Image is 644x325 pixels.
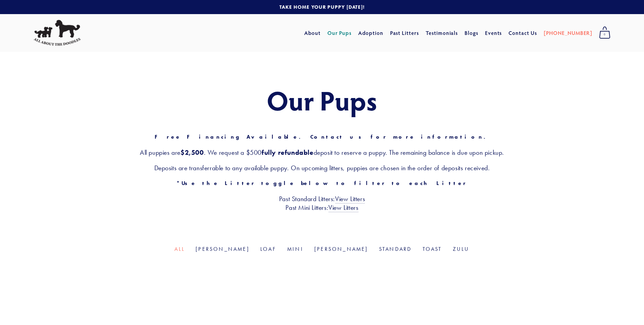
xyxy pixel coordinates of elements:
[544,27,592,39] a: [PHONE_NUMBER]
[155,134,490,140] strong: Free Financing Available. Contact us for more information.
[465,27,478,39] a: Blogs
[34,164,610,172] h3: Deposits are transferrable to any available puppy. On upcoming litters, puppies are chosen in the...
[335,195,365,203] a: View Litters
[287,246,304,252] a: Mini
[34,148,610,157] h3: All puppies are . We request a $500 deposit to reserve a puppy. The remaining balance is due upon...
[328,203,358,212] a: View Litters
[260,246,276,252] a: Loaf
[426,27,458,39] a: Testimonials
[485,27,502,39] a: Events
[174,246,185,252] a: All
[358,27,383,39] a: Adoption
[196,246,250,252] a: [PERSON_NAME]
[599,30,610,39] span: 0
[379,246,412,252] a: Standard
[180,148,204,156] strong: $2,500
[453,246,470,252] a: Zulu
[34,194,610,212] h3: Past Standard Litters: Past Mini Litters:
[314,246,368,252] a: [PERSON_NAME]
[262,148,314,156] strong: fully refundable
[423,246,442,252] a: Toast
[176,180,467,186] strong: *Use the Litter toggle below to filter to each Litter
[34,20,80,46] img: All About The Doodles
[508,27,537,39] a: Contact Us
[390,29,419,36] a: Past Litters
[327,27,352,39] a: Our Pups
[596,25,614,41] a: 0 items in cart
[34,85,610,115] h1: Our Pups
[304,27,321,39] a: About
